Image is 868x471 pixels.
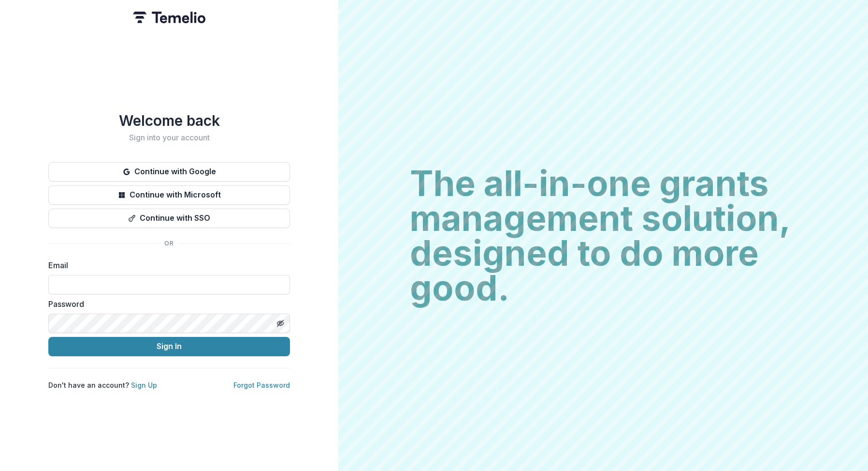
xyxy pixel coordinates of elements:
[48,380,157,390] p: Don't have an account?
[48,112,290,129] h1: Welcome back
[133,12,205,23] img: Temelio
[48,337,290,356] button: Sign In
[48,162,290,182] button: Continue with Google
[48,185,290,205] button: Continue with Microsoft
[48,209,290,228] button: Continue with SSO
[273,316,288,331] button: Toggle password visibility
[131,381,157,389] a: Sign Up
[48,298,284,310] label: Password
[48,259,284,271] label: Email
[233,381,290,389] a: Forgot Password
[48,133,290,142] h2: Sign into your account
